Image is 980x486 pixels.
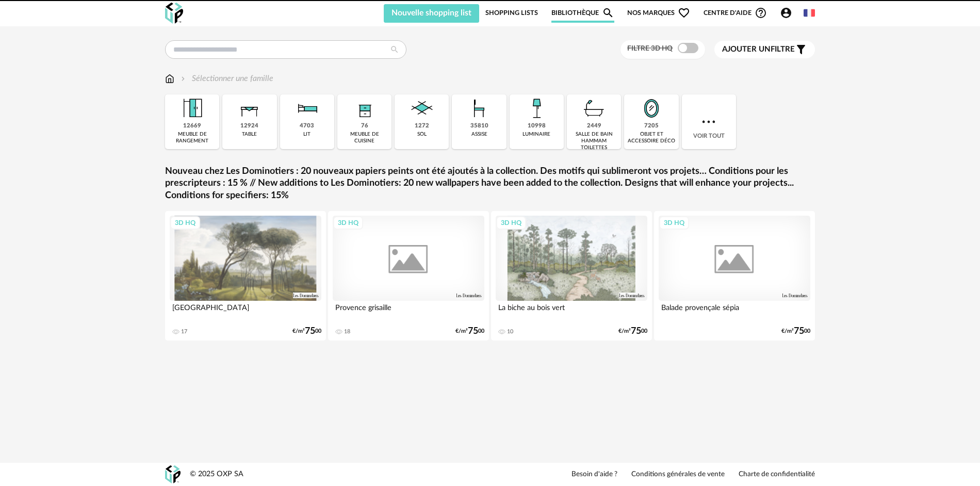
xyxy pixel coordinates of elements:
[361,122,368,130] div: 76
[699,112,718,131] img: more.7b13dc1.svg
[170,216,200,230] div: 3D HQ
[408,94,436,122] img: Sol.png
[714,41,815,58] button: Ajouter unfiltre Filter icon
[627,131,675,144] div: objet et accessoire déco
[522,131,550,138] div: luminaire
[165,73,174,85] img: svg+xml;base64,PHN2ZyB3aWR0aD0iMTYiIGhlaWdodD0iMTciIHZpZXdCb3g9IjAgMCAxNiAxNyIgZmlsbD0ibm9uZSIgeG...
[618,328,647,335] div: €/m² 00
[471,131,487,138] div: assise
[333,216,363,230] div: 3D HQ
[678,7,690,19] span: Heart Outline icon
[165,465,181,483] img: OXP
[465,94,493,122] img: Assise.png
[178,94,206,122] img: Meuble%20de%20rangement.png
[496,216,526,230] div: 3D HQ
[631,328,641,335] span: 75
[507,328,513,335] div: 10
[190,469,243,479] div: © 2025 OXP SA
[627,45,673,52] span: Filtre 3D HQ
[739,470,815,479] a: Charte de confidentialité
[417,131,427,138] div: sol
[654,211,815,341] a: 3D HQ Balade provençale sépia €/m²7500
[704,7,767,19] span: Centre d'aideHelp Circle Outline icon
[300,122,314,130] div: 4703
[333,301,484,321] div: Provence grisaille
[183,122,201,130] div: 12669
[659,216,689,230] div: 3D HQ
[292,328,321,335] div: €/m² 00
[722,45,771,53] span: Ajouter un
[455,328,484,335] div: €/m² 00
[415,122,429,130] div: 1272
[351,94,379,122] img: Rangement.png
[242,131,257,138] div: table
[179,73,273,85] div: Sélectionner une famille
[470,122,488,130] div: 35810
[168,131,216,144] div: meuble de rangement
[644,122,659,130] div: 7205
[485,3,538,23] a: Shopping Lists
[804,7,815,19] img: fr
[571,470,617,479] a: Besoin d'aide ?
[165,3,183,24] img: OXP
[570,131,618,151] div: salle de bain hammam toilettes
[631,470,725,479] a: Conditions générales de vente
[638,94,665,122] img: Miroir.png
[170,301,321,321] div: [GEOGRAPHIC_DATA]
[602,7,614,19] span: Magnify icon
[587,122,601,130] div: 2449
[236,94,264,122] img: Table.png
[391,9,471,17] span: Nouvelle shopping list
[293,94,321,122] img: Literie.png
[627,3,690,23] span: Nos marques
[528,122,546,130] div: 10998
[181,328,187,335] div: 17
[795,43,807,56] span: Filter icon
[794,328,804,335] span: 75
[682,94,736,149] div: Voir tout
[305,328,315,335] span: 75
[240,122,258,130] div: 12924
[780,7,792,19] span: Account Circle icon
[468,328,478,335] span: 75
[344,328,350,335] div: 18
[551,3,614,23] a: BibliothèqueMagnify icon
[303,131,311,138] div: lit
[165,166,815,202] a: Nouveau chez Les Dominotiers : 20 nouveaux papiers peints ont été ajoutés à la collection. Des mo...
[384,4,479,23] button: Nouvelle shopping list
[522,94,550,122] img: Luminaire.png
[491,211,652,341] a: 3D HQ La biche au bois vert 10 €/m²7500
[659,301,810,321] div: Balade provençale sépia
[781,328,810,335] div: €/m² 00
[179,73,187,85] img: svg+xml;base64,PHN2ZyB3aWR0aD0iMTYiIGhlaWdodD0iMTYiIHZpZXdCb3g9IjAgMCAxNiAxNiIgZmlsbD0ibm9uZSIgeG...
[340,131,388,144] div: meuble de cuisine
[580,94,608,122] img: Salle%20de%20bain.png
[780,7,797,19] span: Account Circle icon
[328,211,489,341] a: 3D HQ Provence grisaille 18 €/m²7500
[722,44,795,55] span: filtre
[755,7,767,19] span: Help Circle Outline icon
[496,301,647,321] div: La biche au bois vert
[165,211,326,341] a: 3D HQ [GEOGRAPHIC_DATA] 17 €/m²7500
